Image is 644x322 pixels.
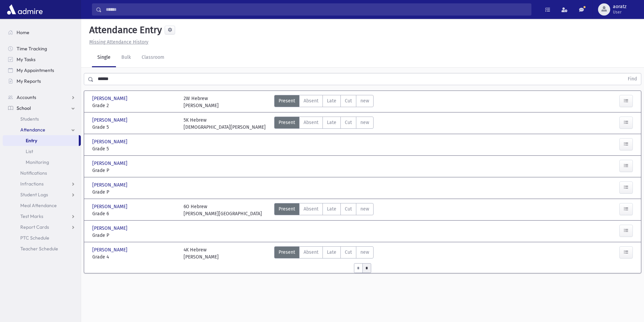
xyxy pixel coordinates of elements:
a: Report Cards [3,222,81,232]
span: new [360,205,369,213]
span: Time Tracking [17,46,47,52]
span: Absent [304,249,318,256]
div: 5K Hebrew [DEMOGRAPHIC_DATA][PERSON_NAME] [184,117,266,131]
span: List [26,148,33,154]
span: Cut [345,119,352,126]
span: [PERSON_NAME] [92,117,129,124]
span: [PERSON_NAME] [92,138,129,145]
span: Accounts [17,94,36,100]
a: List [3,146,81,157]
a: PTC Schedule [3,232,81,243]
a: Student Logs [3,189,81,200]
a: Missing Attendance History [87,39,148,45]
span: School [17,105,31,111]
a: Entry [3,135,79,146]
a: Infractions [3,178,81,189]
span: Absent [304,205,318,213]
a: Meal Attendance [3,200,81,211]
span: Late [327,119,336,126]
span: new [360,97,369,104]
span: Absent [304,97,318,104]
span: Entry [26,138,37,144]
span: Test Marks [20,213,43,219]
a: Monitoring [3,157,81,168]
a: Time Tracking [3,43,81,54]
h5: Attendance Entry [87,24,162,36]
span: Grade P [92,232,177,239]
span: new [360,249,369,256]
span: Cut [345,205,352,213]
a: Students [3,114,81,124]
span: Student Logs [20,192,48,198]
span: Grade 2 [92,102,177,109]
a: My Tasks [3,54,81,65]
span: My Tasks [17,56,35,63]
div: AttTypes [274,203,374,217]
span: Grade P [92,189,177,196]
span: [PERSON_NAME] [92,225,129,232]
span: Cut [345,97,352,104]
span: Present [279,205,295,213]
span: Present [279,97,295,104]
a: Classroom [136,48,170,67]
span: [PERSON_NAME] [92,160,129,167]
span: Monitoring [26,159,49,165]
u: Missing Attendance History [89,39,148,45]
div: 4K Hebrew [PERSON_NAME] [184,246,219,261]
a: Accounts [3,92,81,103]
div: AttTypes [274,95,374,109]
span: Report Cards [20,224,49,230]
span: new [360,119,369,126]
div: 2W Hebrew [PERSON_NAME] [184,95,219,109]
span: My Reports [17,78,41,84]
a: Attendance [3,124,81,135]
span: Grade 4 [92,253,177,261]
a: Teacher Schedule [3,243,81,254]
span: Late [327,205,336,213]
span: Grade P [92,167,177,174]
span: Late [327,97,336,104]
button: Find [624,73,641,85]
span: Absent [304,119,318,126]
span: PTC Schedule [20,235,49,241]
div: AttTypes [274,246,374,261]
div: AttTypes [274,117,374,131]
span: Present [279,119,295,126]
span: My Appointments [17,67,54,73]
span: [PERSON_NAME] [92,246,129,253]
a: Home [3,27,81,38]
span: [PERSON_NAME] [92,181,129,189]
span: Grade 6 [92,210,177,217]
a: Test Marks [3,211,81,222]
span: Notifications [20,170,47,176]
span: Home [17,29,29,35]
span: Meal Attendance [20,202,57,208]
span: Attendance [20,127,45,133]
span: Grade 5 [92,145,177,152]
span: Infractions [20,181,44,187]
a: My Reports [3,76,81,86]
span: User [613,9,626,15]
a: Notifications [3,168,81,178]
a: My Appointments [3,65,81,76]
a: Single [92,48,116,67]
div: 6O Hebrew [PERSON_NAME][GEOGRAPHIC_DATA] [184,203,262,217]
span: Teacher Schedule [20,246,58,252]
span: Grade 5 [92,124,177,131]
img: AdmirePro [5,3,44,16]
span: aoratz [613,4,626,9]
span: Students [20,116,39,122]
a: Bulk [116,48,136,67]
span: Present [279,249,295,256]
span: Late [327,249,336,256]
a: School [3,103,81,114]
input: Search [102,3,531,16]
span: Cut [345,249,352,256]
span: [PERSON_NAME] [92,95,129,102]
span: [PERSON_NAME] [92,203,129,210]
